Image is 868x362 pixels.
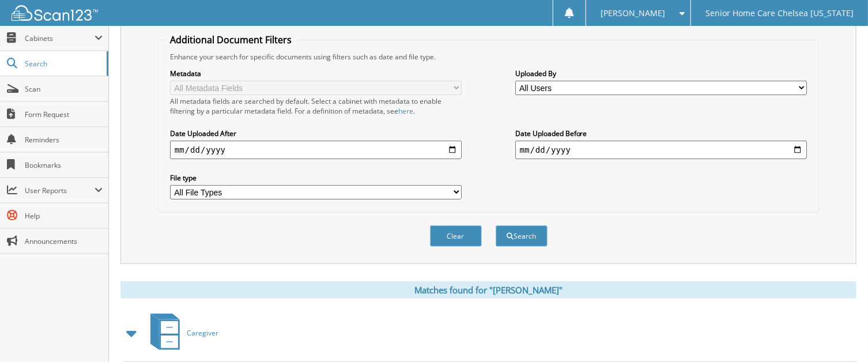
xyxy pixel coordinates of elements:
a: Caregiver [144,310,218,356]
div: Enhance your search for specific documents using filters such as date and file type. [164,52,813,62]
span: Bookmarks [25,160,103,170]
label: File type [170,173,462,183]
span: [PERSON_NAME] [601,10,665,17]
img: scan123-logo-white.svg [12,5,98,21]
span: Caregiver [187,328,218,338]
span: Form Request [25,110,103,119]
label: Metadata [170,69,462,78]
input: start [170,141,462,159]
span: Reminders [25,135,103,145]
label: Date Uploaded Before [515,129,807,138]
span: Senior Home Care Chelsea [US_STATE] [705,10,854,17]
label: Uploaded By [515,69,807,78]
a: here [398,106,413,116]
span: Announcements [25,236,103,246]
iframe: Chat Widget [810,307,868,362]
legend: Additional Document Filters [164,33,297,46]
span: Help [25,211,103,221]
span: User Reports [25,186,95,195]
span: Search [25,59,101,69]
div: Matches found for "[PERSON_NAME]" [120,281,856,299]
span: Scan [25,84,103,94]
div: All metadata fields are searched by default. Select a cabinet with metadata to enable filtering b... [170,96,462,116]
button: Search [496,225,548,247]
span: Cabinets [25,33,95,43]
button: Clear [430,225,482,247]
input: end [515,141,807,159]
label: Date Uploaded After [170,129,462,138]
